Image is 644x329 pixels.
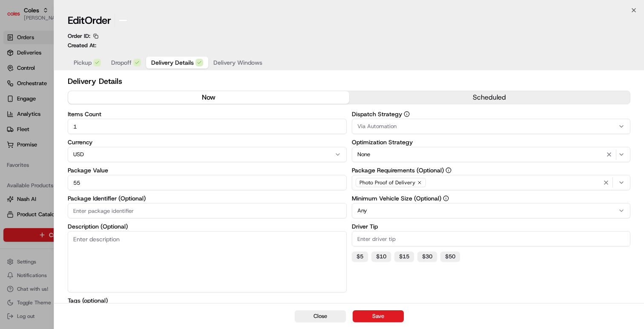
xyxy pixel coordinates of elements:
[352,119,631,134] button: Via Automation
[68,111,347,117] label: Items Count
[68,298,347,303] label: Tags (optional)
[371,252,391,262] button: $10
[9,9,26,26] img: Nash
[72,168,79,175] div: 💻
[353,310,404,322] button: Save
[68,75,630,87] h2: Delivery Details
[68,223,347,229] label: Description (Optional)
[352,175,631,190] button: Photo Proof of Delivery
[9,168,15,175] div: 📗
[440,252,460,262] button: $50
[68,42,96,49] p: Created At:
[295,310,346,322] button: Close
[71,132,74,139] span: •
[446,167,451,173] button: Package Requirements (Optional)
[68,91,349,104] button: now
[352,139,631,145] label: Optimization Strategy
[74,58,92,67] span: Pickup
[68,14,111,27] h1: Edit
[9,81,24,97] img: 1736555255976-a54dd68f-1ca7-489b-9aae-adbdc363a1c4
[26,132,69,139] span: [PERSON_NAME]
[68,203,347,218] input: Enter package identifier
[69,164,140,179] a: 💻API Documentation
[38,81,140,90] div: Start new chat
[111,58,132,67] span: Dropoff
[9,111,57,117] div: Past conversations
[68,32,90,40] p: Order ID:
[18,81,33,97] img: 1756434665150-4e636765-6d04-44f2-b13a-1d7bbed723a0
[68,175,347,190] input: Enter package value
[68,195,347,201] label: Package Identifier (Optional)
[417,252,437,262] button: $30
[357,123,397,130] span: Via Automation
[145,84,155,94] button: Start new chat
[60,188,103,195] a: Powered byPylon
[352,167,631,173] label: Package Requirements (Optional)
[68,139,347,145] label: Currency
[352,195,631,201] label: Minimum Vehicle Size (Optional)
[352,223,631,229] label: Driver Tip
[394,252,414,262] button: $15
[349,91,630,104] button: scheduled
[357,151,370,158] span: None
[9,124,22,137] img: Joseph V.
[9,34,155,48] p: Welcome 👋
[85,14,111,27] span: Order
[22,55,153,64] input: Got a question? Start typing here...
[5,164,69,179] a: 📗Knowledge Base
[80,167,137,176] span: API Documentation
[443,195,449,201] button: Minimum Vehicle Size (Optional)
[17,167,65,176] span: Knowledge Base
[352,111,631,117] label: Dispatch Strategy
[68,119,347,134] input: Enter items count
[75,132,93,139] span: [DATE]
[359,179,415,186] span: Photo Proof of Delivery
[404,111,410,117] button: Dispatch Strategy
[17,132,24,139] img: 1736555255976-a54dd68f-1ca7-489b-9aae-adbdc363a1c4
[352,231,631,246] input: Enter driver tip
[352,252,368,262] button: $5
[132,109,155,119] button: See all
[68,167,347,173] label: Package Value
[213,58,262,67] span: Delivery Windows
[85,188,103,195] span: Pylon
[38,90,117,97] div: We're available if you need us!
[151,58,194,67] span: Delivery Details
[352,147,631,162] button: None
